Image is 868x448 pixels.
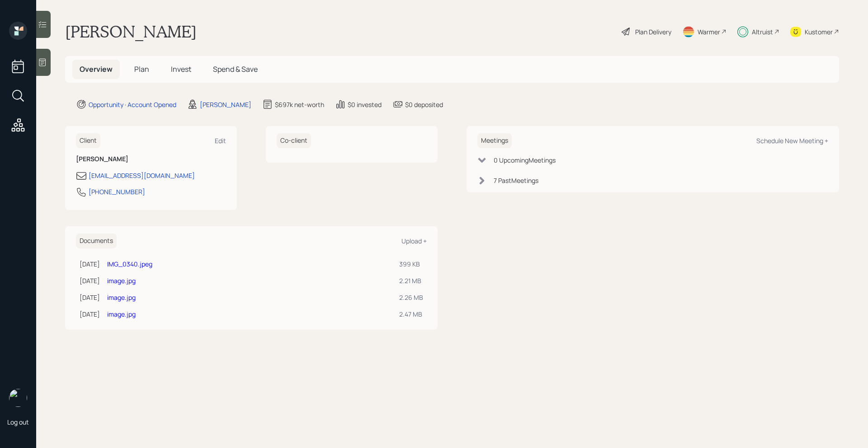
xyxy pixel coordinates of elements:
span: Overview [80,64,113,74]
div: Schedule New Meeting + [756,136,828,145]
div: 2.26 MB [399,293,423,302]
div: Altruist [752,27,773,37]
div: [DATE] [80,309,100,319]
div: 7 Past Meeting s [494,176,538,185]
div: [DATE] [80,259,100,269]
div: Upload + [401,237,427,245]
h6: Documents [76,233,117,248]
div: Edit [215,136,226,145]
h6: Co-client [277,133,311,148]
span: Spend & Save [213,64,258,74]
div: $0 invested [348,100,382,109]
img: michael-russo-headshot.png [9,389,27,407]
h6: Meetings [477,133,512,148]
div: [DATE] [80,293,100,302]
a: image.jpg [107,310,136,318]
div: [PHONE_NUMBER] [89,187,145,196]
h6: [PERSON_NAME] [76,155,226,163]
a: IMG_0340.jpeg [107,260,152,268]
a: image.jpg [107,293,136,302]
div: Log out [7,418,29,426]
div: 399 KB [399,259,423,269]
h1: [PERSON_NAME] [65,22,197,42]
div: 0 Upcoming Meeting s [494,155,556,165]
a: image.jpg [107,276,136,285]
div: [DATE] [80,276,100,285]
div: [PERSON_NAME] [200,100,251,109]
div: $697k net-worth [275,100,324,109]
div: Plan Delivery [635,27,671,37]
div: Warmer [698,27,720,37]
h6: Client [76,133,100,148]
div: Kustomer [805,27,833,37]
div: $0 deposited [405,100,443,109]
div: Opportunity · Account Opened [89,100,176,109]
div: 2.21 MB [399,276,423,285]
span: Invest [171,64,191,74]
span: Plan [134,64,149,74]
div: 2.47 MB [399,309,423,319]
div: [EMAIL_ADDRESS][DOMAIN_NAME] [89,171,195,180]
